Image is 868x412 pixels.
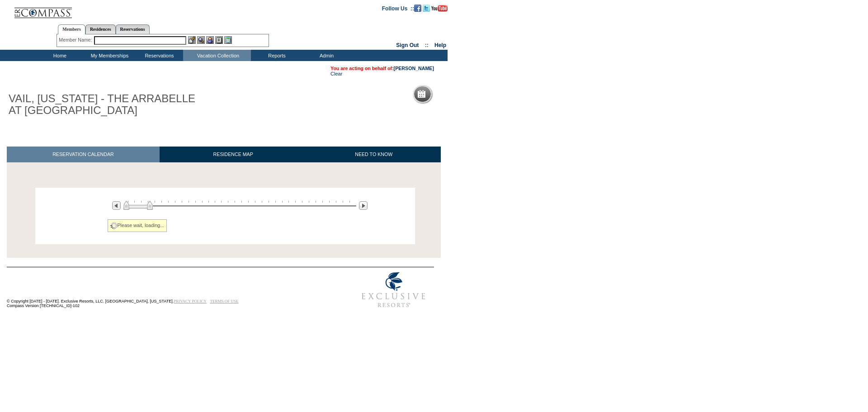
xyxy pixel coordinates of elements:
[434,42,446,48] a: Help
[133,50,183,61] td: Reservations
[34,50,84,61] td: Home
[112,201,121,210] img: Previous
[108,219,167,232] div: Please wait, loading...
[58,24,85,34] a: Members
[116,24,150,34] a: Reservations
[414,5,421,10] a: Become our fan on Facebook
[7,147,160,162] a: RESERVATION CALENDAR
[197,36,205,44] img: View
[330,66,434,71] span: You are acting on behalf of:
[394,66,434,71] a: [PERSON_NAME]
[7,91,209,118] h1: VAIL, [US_STATE] - THE ARRABELLE AT [GEOGRAPHIC_DATA]
[85,24,116,34] a: Residences
[431,5,448,10] a: Subscribe to our YouTube Channel
[429,91,498,97] h5: Reservation Calendar
[301,50,350,61] td: Admin
[215,36,223,44] img: Reservations
[425,42,429,48] span: ::
[251,50,301,61] td: Reports
[359,201,368,210] img: Next
[423,5,430,10] a: Follow us on Twitter
[188,36,196,44] img: b_edit.gif
[431,5,448,12] img: Subscribe to our YouTube Channel
[224,36,232,44] img: b_calculator.gif
[330,71,342,76] a: Clear
[59,36,94,44] div: Member Name:
[206,36,214,44] img: Impersonate
[396,42,419,48] a: Sign Out
[353,267,434,313] img: Exclusive Resorts
[382,5,414,12] td: Follow Us ::
[423,5,430,12] img: Follow us on Twitter
[7,268,323,313] td: © Copyright [DATE] - [DATE]. Exclusive Resorts, LLC. [GEOGRAPHIC_DATA], [US_STATE]. Compass Versi...
[414,5,421,12] img: Become our fan on Facebook
[174,299,207,303] a: PRIVACY POLICY
[84,50,133,61] td: My Memberships
[110,222,118,229] img: spinner2.gif
[210,299,239,303] a: TERMS OF USE
[307,147,441,162] a: NEED TO KNOW
[160,147,307,162] a: RESIDENCE MAP
[183,50,251,61] td: Vacation Collection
